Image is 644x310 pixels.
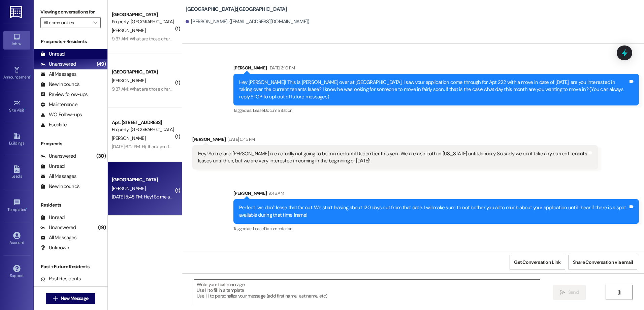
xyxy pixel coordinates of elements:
[112,68,174,75] div: [GEOGRAPHIC_DATA]
[40,244,69,251] div: Unknown
[112,27,146,33] span: [PERSON_NAME]
[34,263,107,270] div: Past + Future Residents
[3,163,30,182] a: Leads
[616,290,621,295] i: 
[46,293,96,304] button: New Message
[112,144,501,150] div: [DATE] 6:12 PM: Hi, thank you for your message. Our team will get back to you soon. Our office ho...
[112,36,298,42] div: 9:37 AM: What are those charges from July? We paid our full rent at the beginning of last month
[264,226,292,231] span: Documentation
[112,86,298,92] div: 9:37 AM: What are those charges from July? We paid our full rent at the beginning of last month
[43,17,90,28] input: All communities
[40,7,101,17] label: Viewing conversations for
[40,61,76,68] div: Unanswered
[3,197,30,215] a: Templates •
[40,173,76,180] div: All Messages
[96,222,107,233] div: (19)
[40,275,81,282] div: Past Residents
[40,183,79,190] div: New Inbounds
[40,81,79,88] div: New Inbounds
[233,105,639,115] div: Tagged as:
[510,255,565,270] button: Get Conversation Link
[95,59,107,69] div: (49)
[40,214,65,221] div: Unread
[34,140,107,147] div: Prospects
[264,107,292,113] span: Documentation
[34,38,107,45] div: Prospects + Residents
[112,119,174,126] div: Apt. [STREET_ADDRESS]
[3,263,30,281] a: Support
[112,126,174,133] div: Property: [GEOGRAPHIC_DATA]
[24,107,25,112] span: •
[112,77,146,84] span: [PERSON_NAME]
[61,295,88,302] span: New Message
[10,6,24,18] img: ResiDesk Logo
[40,121,67,128] div: Escalate
[267,190,284,197] div: 9:46 AM
[568,289,579,296] span: Send
[3,130,30,149] a: Buildings
[186,18,310,25] div: [PERSON_NAME]. ([EMAIL_ADDRESS][DOMAIN_NAME])
[40,111,82,118] div: WO Follow-ups
[112,135,146,141] span: [PERSON_NAME]
[40,234,76,241] div: All Messages
[569,255,637,270] button: Share Conversation via email
[112,185,146,191] span: [PERSON_NAME]
[3,31,30,49] a: Inbox
[112,11,174,18] div: [GEOGRAPHIC_DATA]
[233,190,639,199] div: [PERSON_NAME]
[40,153,76,160] div: Unanswered
[112,18,174,25] div: Property: [GEOGRAPHIC_DATA]
[3,97,30,116] a: Site Visit •
[53,296,58,301] i: 
[514,259,560,266] span: Get Conversation Link
[560,290,565,295] i: 
[3,230,30,248] a: Account
[253,107,264,113] span: Lease ,
[34,201,107,209] div: Residents
[26,206,27,211] span: •
[95,151,107,161] div: (30)
[186,6,287,13] b: [GEOGRAPHIC_DATA]: [GEOGRAPHIC_DATA]
[192,136,598,145] div: [PERSON_NAME]
[553,285,586,300] button: Send
[198,150,587,165] div: Hey! So me and [PERSON_NAME] are actually not going to be married until December this year. We ar...
[40,163,65,170] div: Unread
[239,204,628,219] div: Perfect, we don't lease that far out. We start leasing about 120 days out from that date. I will ...
[40,224,76,231] div: Unanswered
[112,176,174,183] div: [GEOGRAPHIC_DATA]
[93,20,97,25] i: 
[239,79,628,100] div: Hey [PERSON_NAME]! This is [PERSON_NAME] over at [GEOGRAPHIC_DATA], I saw your application come t...
[40,71,76,78] div: All Messages
[30,74,31,79] span: •
[233,64,639,74] div: [PERSON_NAME]
[40,101,77,108] div: Maintenance
[267,64,295,71] div: [DATE] 3:10 PM
[40,51,65,58] div: Unread
[573,259,633,266] span: Share Conversation via email
[253,226,264,231] span: Lease ,
[40,91,88,98] div: Review follow-ups
[233,224,639,234] div: Tagged as:
[226,136,255,143] div: [DATE] 5:45 PM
